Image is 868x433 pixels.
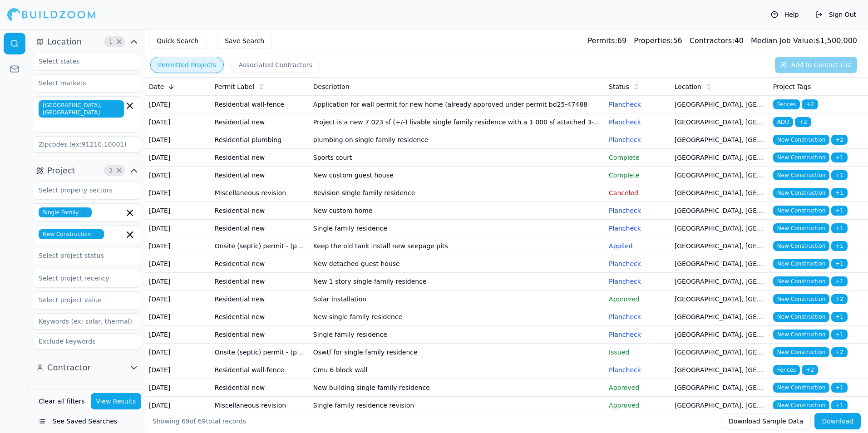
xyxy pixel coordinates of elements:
span: + 1 [831,276,848,286]
td: [GEOGRAPHIC_DATA], [GEOGRAPHIC_DATA] [671,237,769,255]
span: 69 [198,418,206,425]
div: 40 [690,35,744,46]
td: Residential new [211,220,310,237]
td: Project is a new 7 023 sf (+/-) livable single family residence with a 1 000 sf attached 3-car ga... [310,113,605,131]
span: New Construction [773,223,829,233]
span: + 1 [831,170,848,180]
span: + 1 [831,188,848,198]
span: Project Tags [773,82,811,91]
td: [DATE] [145,344,211,361]
button: See Saved Searches [33,413,141,429]
span: + 2 [802,99,818,109]
td: [DATE] [145,131,211,149]
span: + 1 [831,153,848,162]
td: [GEOGRAPHIC_DATA], [GEOGRAPHIC_DATA] [671,255,769,273]
button: Contractor [33,360,141,375]
input: Select property sectors [33,182,129,198]
td: [GEOGRAPHIC_DATA], [GEOGRAPHIC_DATA] [671,361,769,379]
td: Residential new [211,290,310,308]
span: 69 [182,418,190,425]
span: + 1 [831,206,848,216]
td: [GEOGRAPHIC_DATA], [GEOGRAPHIC_DATA] [671,184,769,202]
span: Project [47,164,75,177]
input: Keywords (ex: solar, thermal) [33,313,141,330]
span: + 1 [831,330,848,340]
button: Project2Clear Project filters [33,163,141,178]
button: Download [814,413,861,429]
p: Plancheck [609,365,667,374]
td: Cmu 6 block wall [310,361,605,379]
td: Residential new [211,113,310,131]
button: Help [766,7,804,22]
td: [DATE] [145,113,211,131]
input: Zipcodes (ex:91210,10001) [33,136,141,153]
span: + 1 [831,241,848,251]
td: Residential new [211,167,310,184]
td: Single family residence revision [310,397,605,414]
span: + 2 [831,347,848,357]
td: [DATE] [145,290,211,308]
td: Oswtf for single family residence [310,344,605,361]
button: View Results [91,393,142,409]
div: 56 [634,35,682,46]
td: [DATE] [145,397,211,414]
div: $ 1,500,000 [751,35,857,46]
td: [GEOGRAPHIC_DATA], [GEOGRAPHIC_DATA] [671,113,769,131]
span: Clear Location filters [116,39,123,44]
span: Properties: [634,36,673,45]
td: Residential new [211,255,310,273]
span: New Construction [773,170,829,180]
td: Single family residence [310,220,605,237]
span: + 1 [831,312,848,322]
td: plumbing on single family residence [310,131,605,149]
td: Residential wall-fence [211,96,310,113]
td: Revision single family residence [310,184,605,202]
span: New Construction [773,294,829,304]
span: Single Family [39,207,92,217]
td: [DATE] [145,237,211,255]
button: Sign Out [811,7,861,22]
p: Plancheck [609,312,667,321]
td: [DATE] [145,326,211,344]
td: [GEOGRAPHIC_DATA], [GEOGRAPHIC_DATA] [671,273,769,290]
td: New detached guest house [310,255,605,273]
td: Miscellaneous revision [211,397,310,414]
span: Location [675,82,701,91]
td: Residential wall-fence [211,361,310,379]
div: 69 [588,35,627,46]
span: + 2 [795,117,811,127]
span: + 1 [831,383,848,393]
td: [DATE] [145,361,211,379]
button: Location1Clear Location filters [33,34,141,49]
input: Select project status [33,247,129,264]
td: [GEOGRAPHIC_DATA], [GEOGRAPHIC_DATA] [671,131,769,149]
td: Residential new [211,326,310,344]
span: New Construction [773,259,829,269]
td: [DATE] [145,149,211,167]
td: [DATE] [145,96,211,113]
td: [DATE] [145,255,211,273]
span: Description [313,82,350,91]
span: Fences [773,365,800,375]
span: + 2 [831,135,848,145]
div: Showing of total records [153,417,246,426]
td: [GEOGRAPHIC_DATA], [GEOGRAPHIC_DATA] [671,290,769,308]
td: Residential new [211,308,310,326]
span: New Construction [773,312,829,322]
td: [GEOGRAPHIC_DATA], [GEOGRAPHIC_DATA] [671,167,769,184]
span: 1 [106,37,115,46]
td: New single family residence [310,308,605,326]
span: Status [609,82,629,91]
td: New custom guest house [310,167,605,184]
span: Location [47,35,82,48]
span: Median Job Value: [751,36,815,45]
td: [DATE] [145,308,211,326]
span: 2 [106,166,115,175]
td: [DATE] [145,379,211,397]
span: + 2 [802,365,818,375]
td: Residential new [211,202,310,220]
td: Keep the old tank install new seepage pits [310,237,605,255]
p: Applied [609,241,667,251]
input: Select project value [33,292,129,308]
td: New 1 story single family residence [310,273,605,290]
